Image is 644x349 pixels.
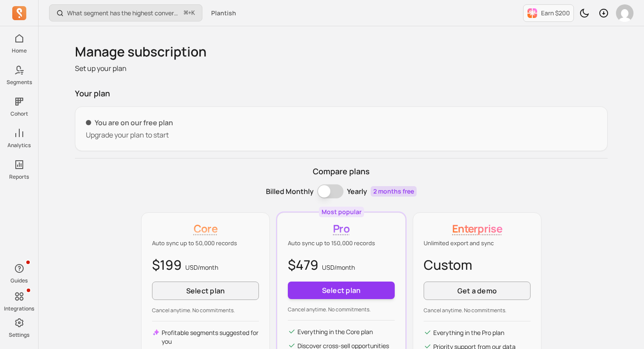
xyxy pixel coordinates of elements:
kbd: ⌘ [184,8,188,19]
p: Home [12,47,27,54]
p: Guides [11,277,28,284]
h1: Manage subscription [75,44,608,60]
p: Billed Monthly [266,186,314,197]
button: Guides [10,260,29,286]
p: Unlimited export and sync [424,239,531,248]
button: Plantish [206,5,241,21]
button: Earn $200 [523,4,574,22]
kbd: K [191,10,195,17]
p: Pro [288,222,395,236]
p: Cancel anytime. No commitments. [424,307,531,314]
span: USD/ month [322,263,355,271]
p: Settings [9,331,29,338]
button: Select plan [288,282,395,299]
p: Auto sync up to 150,000 records [288,239,395,248]
span: USD/ month [185,263,218,271]
button: Select plan [152,282,259,300]
p: Everything in the Pro plan [433,328,504,337]
p: Cancel anytime. No commitments. [288,306,395,313]
p: Core [152,222,259,236]
button: What segment has the highest conversion rate in a campaign?⌘+K [49,4,202,21]
p: Segments [7,79,32,86]
p: Profitable segments suggested for you [162,328,259,346]
p: Cancel anytime. No commitments. [152,307,259,314]
p: $199 [152,255,259,275]
p: Analytics [7,142,31,149]
a: Get a demo [424,282,531,300]
p: Integrations [4,305,34,312]
p: What segment has the highest conversion rate in a campaign? [67,9,180,18]
p: You are on our free plan [86,117,597,128]
p: Everything in the Core plan [297,328,373,336]
p: Yearly [347,186,367,197]
p: Upgrade your plan to start [86,130,597,140]
span: Plantish [211,9,236,18]
img: avatar [616,4,633,22]
span: + [184,8,195,18]
button: Toggle dark mode [576,4,593,22]
p: Most popular [322,208,361,216]
p: Your plan [75,88,608,99]
p: 2 months free [371,186,417,197]
p: Enterprise [424,222,531,236]
p: Cohort [11,110,28,117]
p: Auto sync up to 50,000 records [152,239,259,248]
p: Earn $200 [541,9,570,18]
p: Set up your plan [75,63,608,74]
p: Compare plans [75,166,608,177]
p: $479 [288,255,395,275]
p: Reports [9,173,29,180]
p: Custom [424,255,531,275]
